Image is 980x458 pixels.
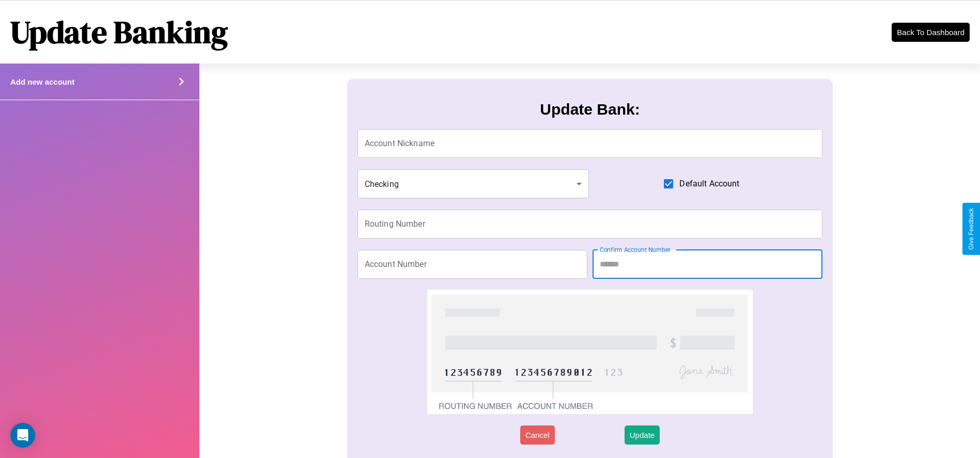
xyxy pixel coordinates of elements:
[968,208,975,250] div: Give Feedback
[10,77,74,86] h4: Add new account
[10,11,228,53] h1: Update Banking
[892,23,970,42] button: Back To Dashboard
[600,245,671,254] label: Confirm Account Number
[625,425,660,445] button: Update
[427,290,753,414] img: check
[520,425,555,445] button: Cancel
[679,178,739,190] span: Default Account
[357,169,589,198] div: Checking
[540,101,640,118] h3: Update Bank:
[10,423,35,448] div: Open Intercom Messenger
